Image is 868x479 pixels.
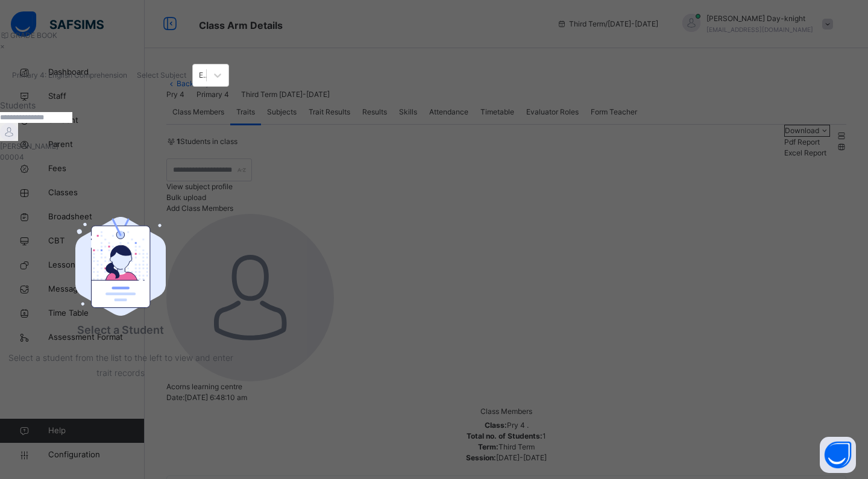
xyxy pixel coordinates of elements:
[820,437,856,473] button: Open asap
[199,70,207,81] div: English Comprehension
[75,217,166,316] img: student.207b5acb3037b72b59086e8b1a17b1d0.svg
[137,70,186,81] div: Select Subject
[48,70,127,80] span: English Comprehension
[12,70,46,80] span: Primary 4 :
